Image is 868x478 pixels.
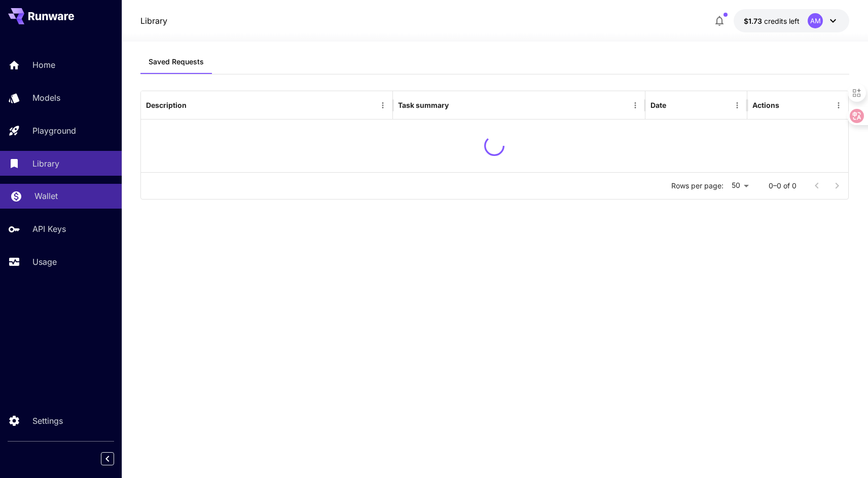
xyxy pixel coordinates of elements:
[831,98,846,112] button: Menu
[146,101,187,109] div: Description
[450,98,464,112] button: Sort
[628,98,642,112] button: Menu
[734,9,849,32] button: $1.7337AM
[188,98,202,112] button: Sort
[764,17,800,25] span: credits left
[650,101,666,109] div: Date
[808,13,823,28] div: AM
[108,450,122,468] div: Collapse sidebar
[728,178,752,193] div: 50
[752,101,779,109] div: Actions
[667,98,681,112] button: Sort
[671,181,724,191] p: Rows per page:
[769,181,797,191] p: 0–0 of 0
[149,57,204,66] span: Saved Requests
[744,16,800,26] div: $1.7337
[32,223,66,235] p: API Keys
[32,125,76,137] p: Playground
[34,190,58,202] p: Wallet
[32,415,63,427] p: Settings
[376,98,390,112] button: Menu
[398,101,449,109] div: Task summary
[140,15,167,27] a: Library
[32,59,55,71] p: Home
[744,17,764,25] span: $1.73
[101,452,114,465] button: Collapse sidebar
[730,98,744,112] button: Menu
[140,15,167,27] nav: breadcrumb
[32,92,60,104] p: Models
[32,157,59,170] p: Library
[32,256,57,268] p: Usage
